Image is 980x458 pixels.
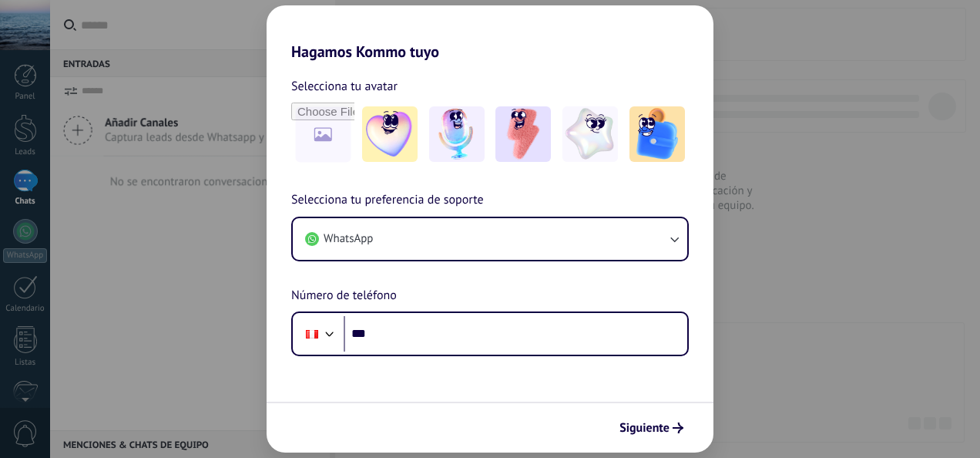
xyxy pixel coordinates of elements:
img: -3.jpeg [495,106,551,162]
button: WhatsApp [293,218,687,260]
img: -2.jpeg [429,106,485,162]
span: Selecciona tu avatar [291,76,398,96]
span: Siguiente [619,423,670,433]
img: -5.jpeg [629,106,685,162]
img: -1.jpeg [362,106,418,162]
img: -4.jpeg [562,106,618,162]
button: Siguiente [612,415,690,441]
span: Número de teléfono [291,286,397,306]
h2: Hagamos Kommo tuyo [267,5,713,61]
span: Selecciona tu preferencia de soporte [291,190,484,210]
span: WhatsApp [324,231,373,247]
div: Peru: + 51 [297,318,327,350]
